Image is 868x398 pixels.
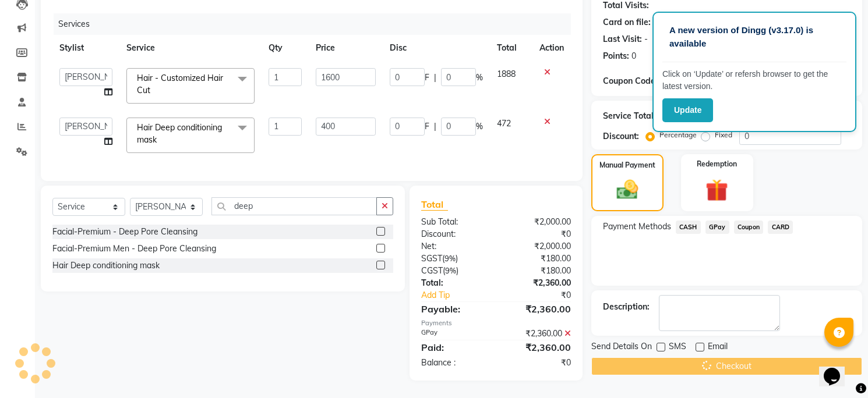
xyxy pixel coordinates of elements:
th: Disc [383,35,490,61]
span: Coupon [734,221,764,234]
span: GPay [705,221,729,234]
div: ₹0 [496,357,580,369]
iframe: chat widget [819,351,856,386]
a: x [150,85,156,95]
th: Stylist [52,35,119,61]
span: Send Details On [591,340,652,355]
div: Hair Deep conditioning mask [52,260,160,272]
span: 9% [445,266,456,275]
div: ₹2,000.00 [496,240,580,253]
div: Payments [421,318,571,328]
th: Price [309,35,383,61]
div: Discount: [412,228,496,240]
div: ₹0 [510,289,580,301]
span: CGST [421,265,443,276]
span: 1888 [497,69,516,79]
span: Total [421,198,448,211]
img: _cash.svg [610,177,645,202]
div: Card on file: [603,16,651,29]
div: - [644,33,648,45]
span: Payment Methods [603,221,671,233]
input: Search or Scan [211,197,377,215]
div: ₹2,360.00 [496,277,580,289]
span: CASH [676,221,701,234]
div: ₹2,360.00 [496,302,580,316]
span: | [434,72,436,84]
label: Redemption [697,159,737,169]
div: Net: [412,240,496,253]
span: Hair Deep conditioning mask [137,122,222,145]
div: Sub Total: [412,216,496,228]
div: Balance : [412,357,496,369]
div: Paid: [412,340,496,354]
button: Update [662,98,713,122]
th: Qty [262,35,308,61]
img: _gift.svg [698,176,735,204]
span: | [434,120,436,133]
label: Fixed [715,130,732,140]
span: % [476,72,483,84]
div: GPay [412,328,496,340]
div: ( ) [412,265,496,277]
span: SGST [421,253,442,264]
span: 9% [444,254,456,263]
p: Click on ‘Update’ or refersh browser to get the latest version. [662,68,846,93]
a: x [157,134,162,145]
div: ₹2,360.00 [496,340,580,354]
div: Coupon Code [603,75,686,87]
span: 472 [497,118,511,129]
span: Hair - Customized Hair Cut [137,73,223,95]
span: Email [708,340,728,355]
th: Service [119,35,262,61]
div: ₹180.00 [496,265,580,277]
span: % [476,120,483,133]
th: Total [490,35,533,61]
div: Services [54,13,580,35]
span: CARD [768,221,793,234]
div: Total: [412,277,496,289]
div: Points: [603,50,629,62]
div: Description: [603,301,650,313]
div: ₹180.00 [496,253,580,265]
th: Action [532,35,571,61]
label: Manual Payment [599,160,655,170]
div: Discount: [603,130,639,143]
label: Percentage [659,130,697,140]
div: Service Total: [603,110,656,122]
a: Add Tip [412,289,510,301]
span: SMS [669,340,686,355]
div: ₹0 [496,228,580,240]
div: Last Visit: [603,33,642,45]
div: ₹2,360.00 [496,328,580,340]
div: Facial-Premium Men - Deep Pore Cleansing [52,243,216,255]
div: 0 [631,50,636,62]
div: ( ) [412,253,496,265]
p: A new version of Dingg (v3.17.0) is available [669,24,839,50]
div: Payable: [412,302,496,316]
span: F [425,72,429,84]
span: F [425,120,429,133]
div: ₹2,000.00 [496,216,580,228]
div: Facial-Premium - Deep Pore Cleansing [52,226,197,238]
